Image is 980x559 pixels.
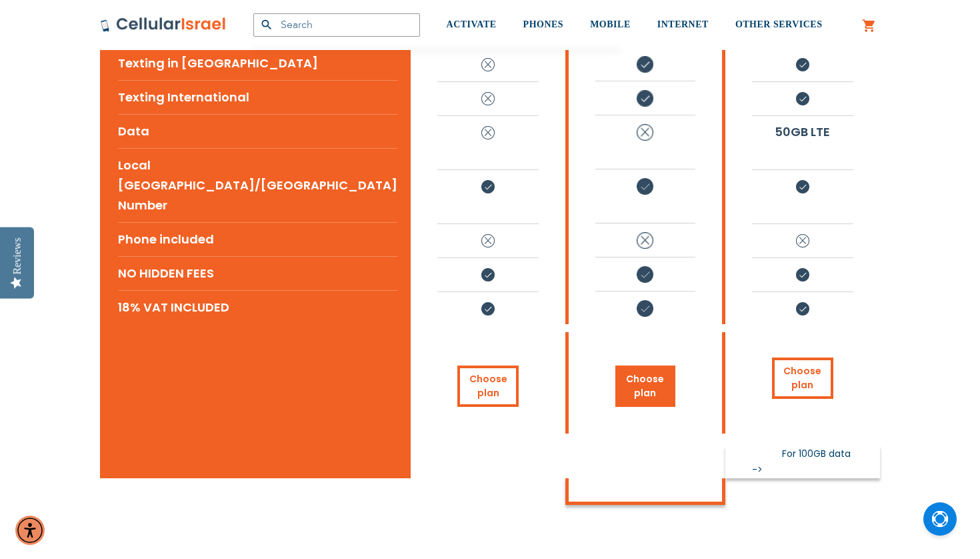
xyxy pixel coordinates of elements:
li: 50GB LTE [752,115,853,147]
span: ACTIVATE [447,19,497,29]
li: NO HIDDEN FEES [118,256,397,290]
div: Accessibility Menu [15,516,45,545]
span: INTERNET [657,19,709,29]
li: Texting in [GEOGRAPHIC_DATA] [118,46,397,80]
li: 18% VAT INCLUDED [118,290,397,324]
span: OTHER SERVICES [735,19,823,29]
span: MOBILE [590,19,631,29]
li: Texting International [118,80,397,114]
div: Reviews [11,237,23,274]
a: Choose plan [457,366,519,407]
a: For 100GB data -> [752,447,851,477]
span: PHONES [523,19,564,29]
img: Cellular Israel Logo [100,17,227,33]
a: Choose plan [772,358,833,399]
li: Phone included [118,222,397,256]
li: Local [GEOGRAPHIC_DATA]/[GEOGRAPHIC_DATA] Number [118,148,397,222]
input: Search [253,13,420,37]
li: Data [118,114,397,148]
a: Choose plan [615,366,675,407]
